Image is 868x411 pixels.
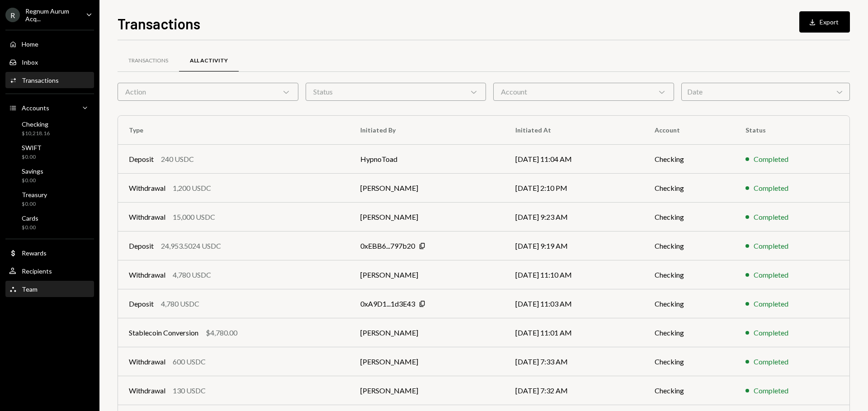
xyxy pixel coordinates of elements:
[5,141,94,163] a: SWIFT$0.00
[22,191,47,198] div: Treasury
[22,224,38,231] div: $0.00
[129,154,154,165] div: Deposit
[505,231,644,260] td: [DATE] 9:19 AM
[349,347,505,376] td: [PERSON_NAME]
[349,260,505,289] td: [PERSON_NAME]
[129,212,165,222] div: Withdrawal
[505,116,644,145] th: Initiated At
[754,356,788,367] div: Completed
[644,260,735,289] td: Checking
[129,298,154,309] div: Deposit
[349,174,505,203] td: [PERSON_NAME]
[5,36,94,52] a: Home
[22,40,38,48] div: Home
[505,174,644,203] td: [DATE] 2:10 PM
[22,104,49,112] div: Accounts
[505,203,644,231] td: [DATE] 9:23 AM
[754,212,788,222] div: Completed
[129,241,154,251] div: Deposit
[22,285,38,293] div: Team
[681,83,850,101] div: Date
[25,7,79,23] div: Regnum Aurum Acq...
[5,72,94,88] a: Transactions
[22,153,42,161] div: $0.00
[173,385,206,396] div: 130 USDC
[754,269,788,280] div: Completed
[644,174,735,203] td: Checking
[161,298,199,309] div: 4,780 USDC
[129,269,165,280] div: Withdrawal
[22,58,38,66] div: Inbox
[644,347,735,376] td: Checking
[22,130,50,137] div: $10,218.16
[22,144,42,151] div: SWIFT
[754,298,788,309] div: Completed
[22,177,43,184] div: $0.00
[754,327,788,338] div: Completed
[22,214,38,222] div: Cards
[505,289,644,318] td: [DATE] 11:03 AM
[22,267,52,275] div: Recipients
[306,83,486,101] div: Status
[5,118,94,139] a: Checking$10,218.16
[129,327,198,338] div: Stablecoin Conversion
[360,298,415,309] div: 0xA9D1...1d3E43
[349,116,505,145] th: Initiated By
[128,57,168,65] div: Transactions
[735,116,849,145] th: Status
[349,203,505,231] td: [PERSON_NAME]
[129,183,165,194] div: Withdrawal
[754,183,788,194] div: Completed
[118,83,298,101] div: Action
[22,120,50,128] div: Checking
[5,188,94,210] a: Treasury$0.00
[644,318,735,347] td: Checking
[644,116,735,145] th: Account
[190,57,228,65] div: All Activity
[118,14,200,33] h1: Transactions
[22,76,59,84] div: Transactions
[173,356,206,367] div: 600 USDC
[179,49,239,72] a: All Activity
[161,154,194,165] div: 240 USDC
[505,376,644,405] td: [DATE] 7:32 AM
[754,241,788,251] div: Completed
[644,203,735,231] td: Checking
[118,116,349,145] th: Type
[754,154,788,165] div: Completed
[505,260,644,289] td: [DATE] 11:10 AM
[349,318,505,347] td: [PERSON_NAME]
[5,54,94,70] a: Inbox
[644,376,735,405] td: Checking
[5,281,94,297] a: Team
[349,376,505,405] td: [PERSON_NAME]
[505,145,644,174] td: [DATE] 11:04 AM
[644,289,735,318] td: Checking
[22,200,47,208] div: $0.00
[5,263,94,279] a: Recipients
[173,269,211,280] div: 4,780 USDC
[349,145,505,174] td: HypnoToad
[799,11,850,33] button: Export
[206,327,237,338] div: $4,780.00
[644,145,735,174] td: Checking
[5,99,94,116] a: Accounts
[5,245,94,261] a: Rewards
[5,212,94,233] a: Cards$0.00
[505,318,644,347] td: [DATE] 11:01 AM
[5,165,94,186] a: Savings$0.00
[173,212,215,222] div: 15,000 USDC
[754,385,788,396] div: Completed
[644,231,735,260] td: Checking
[129,385,165,396] div: Withdrawal
[22,167,43,175] div: Savings
[173,183,211,194] div: 1,200 USDC
[360,241,415,251] div: 0xEBB6...797b20
[5,8,20,22] div: R
[118,49,179,72] a: Transactions
[161,241,221,251] div: 24,953.5024 USDC
[493,83,674,101] div: Account
[505,347,644,376] td: [DATE] 7:33 AM
[129,356,165,367] div: Withdrawal
[22,249,47,257] div: Rewards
